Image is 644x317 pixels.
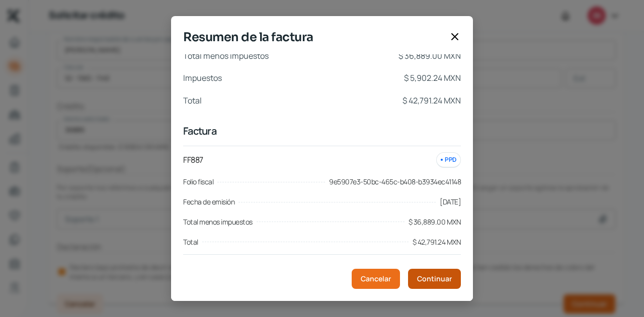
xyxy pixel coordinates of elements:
[398,49,461,63] p: $ 36,889.00 MXN
[413,236,461,248] span: $ 42,791.24 MXN
[417,275,452,282] span: Continuar
[183,176,213,188] span: Folio fiscal
[183,216,253,228] span: Total menos impuestos
[436,152,461,168] div: PPD
[409,216,461,228] span: $ 36,889.00 MXN
[183,28,445,46] span: Resumen de la factura
[329,176,461,188] span: 9e5907e3-50bc-465c-b408-b3934ec41148
[183,71,222,85] p: Impuestos
[403,93,461,108] p: $ 42,791.24 MXN
[183,236,198,248] span: Total
[183,93,202,108] p: Total
[404,71,461,85] p: $ 5,902.24 MXN
[183,196,234,208] span: Fecha de emisión
[408,269,461,289] button: Continuar
[183,153,203,167] p: FF887
[183,124,461,138] p: Factura
[440,196,461,208] span: [DATE]
[352,269,400,289] button: Cancelar
[183,49,269,63] p: Total menos impuestos
[361,275,391,282] span: Cancelar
